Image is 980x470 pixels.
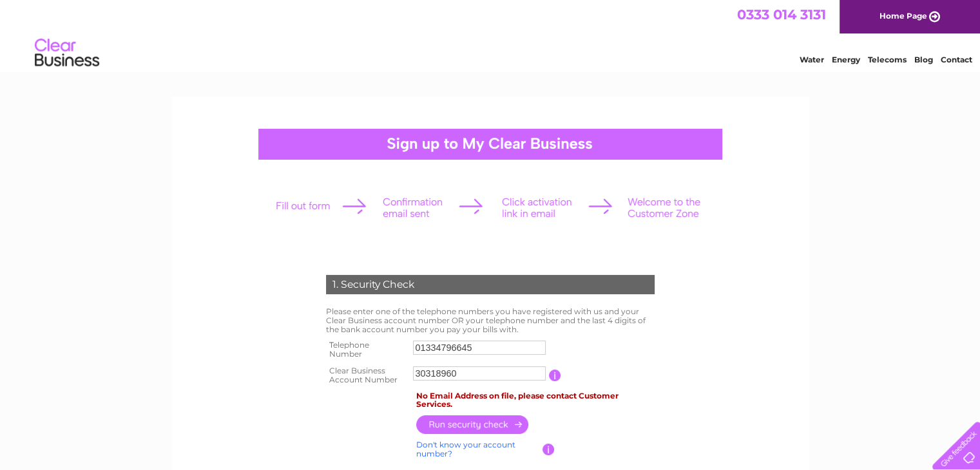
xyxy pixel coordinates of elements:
a: Contact [941,55,972,64]
th: Clear Business Account Number [323,362,410,388]
th: Telephone Number [323,337,410,362]
input: Information [543,444,555,455]
a: 0333 014 3131 [737,6,826,23]
a: Telecoms [868,55,907,64]
div: Clear Business is a trading name of Verastar Limited (registered in [GEOGRAPHIC_DATA] No. 3667643... [186,7,795,62]
a: Energy [832,55,860,64]
div: 1. Security Check [326,275,655,294]
a: Don't know your account number? [416,440,515,458]
img: logo.png [34,33,100,73]
input: Information [549,370,561,381]
a: Water [800,55,824,64]
td: Please enter one of the telephone numbers you have registered with us and your Clear Business acc... [323,304,658,337]
a: Blog [914,55,933,64]
td: No Email Address on file, please contact Customer Services. [413,388,658,413]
